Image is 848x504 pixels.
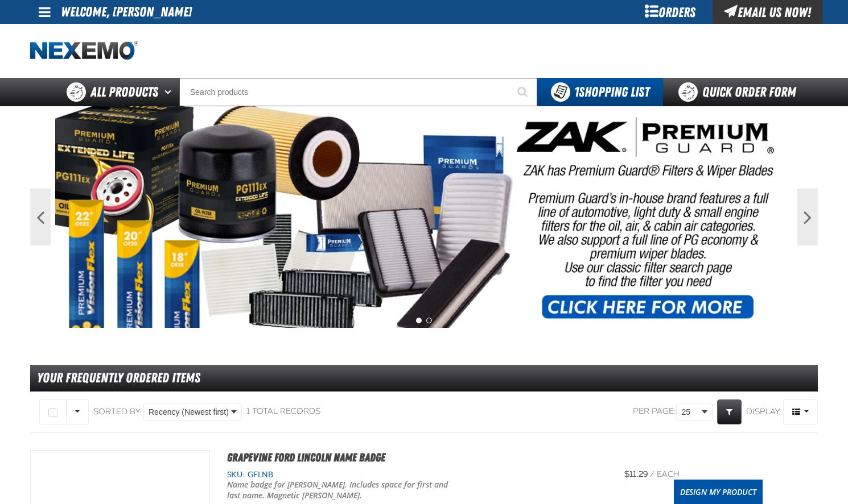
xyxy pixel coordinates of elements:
button: Product Grid Views Toolbar [783,399,818,424]
a: Expand or Collapse Grid Filters [717,399,742,424]
div: 1 total records [246,406,320,417]
span: each [657,469,680,479]
button: You have 1 Shopping List. Open to view details [537,78,663,106]
button: 2 of 2 [426,318,432,323]
input: Search [179,78,537,106]
span: Recency (Newest first) [149,406,229,418]
p: Name badge for [PERSON_NAME]. Includes space for first and last name. Magnetic [PERSON_NAME]. [227,480,452,501]
button: Next [797,189,818,245]
button: Start Searching [509,78,537,106]
span: $11.29 [624,469,648,479]
span: Product Grid Views Toolbar [784,400,817,424]
span: Sorted By: [93,406,142,416]
span: Shopping List [574,84,649,100]
button: Rows selection options [66,399,89,424]
span: All Products [90,82,158,102]
button: Open All Products pages [160,78,179,106]
span: Per page: [633,406,676,417]
span: Display: [746,406,781,416]
a: Quick Order Form [663,78,817,106]
span: GFLNB [245,470,273,479]
div: SKU: [227,469,603,480]
button: 1 of 2 [416,318,422,323]
button: Previous [30,189,51,245]
span: / [650,469,654,479]
img: Nexemo logo [30,41,138,61]
strong: 1 [574,84,579,100]
a: Grapevine Ford Lincoln Name Badge [227,451,385,464]
div: Your Frequently Ordered Items [30,365,818,391]
span: 25 [681,406,699,418]
img: PG Filters & Wipers [55,106,793,328]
